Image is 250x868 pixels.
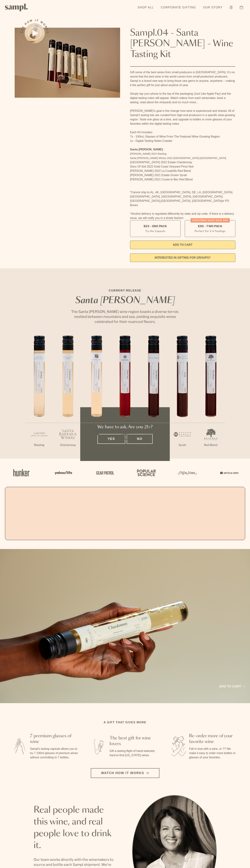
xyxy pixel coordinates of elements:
a: Shop All [136,4,155,11]
li: 2 / 7 [54,336,82,459]
p: Red Blend [197,443,225,447]
button: Add to Cart [130,241,236,249]
p: Syrah [168,443,197,447]
span: $95 - Two Pack [198,224,222,228]
p: Pinot Noir [111,443,139,447]
p: Riesling [25,443,54,447]
button: See how it works [25,23,45,43]
small: Perfect For 2-4 Tastings [195,229,225,233]
a: Corporate Gifting [159,4,198,11]
p: Chardonnay [54,443,82,447]
li: 3 / 7 [82,336,111,459]
small: Try the Capsule [145,229,165,233]
a: Our Story [201,4,224,11]
p: Chardonnay [82,443,111,447]
li: 6 / 7 [168,336,197,459]
li: 4 / 7 [111,336,139,459]
li: 7 / 7 [197,336,225,459]
span: $55 - One Pack [143,224,167,228]
a: interested in gifting for groups? [130,253,236,262]
li: 5 / 7 [139,336,168,459]
div: Christmas SALE! Save 20% [190,218,230,223]
li: 1 / 7 [25,336,54,459]
a: Add to cart [219,684,245,689]
img: Sampl.04 - Santa Barbara - Wine Tasting Kit [15,28,120,98]
img: Sampl logo [5,4,28,11]
p: Red Blend [139,443,168,447]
